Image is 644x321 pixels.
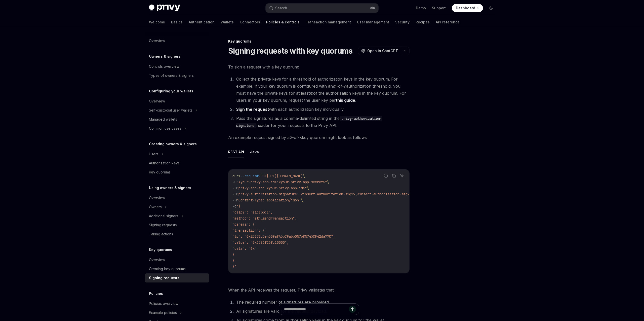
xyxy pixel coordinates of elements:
[149,53,181,59] h5: Owners & signers
[240,174,259,178] span: --request
[145,264,209,273] a: Creating key quorums
[300,135,302,140] em: n
[232,174,240,178] span: curl
[232,222,255,227] span: "params": {
[149,63,179,69] div: Controls overview
[149,16,165,28] a: Welcome
[149,213,178,219] div: Additional signers
[171,16,183,28] a: Basics
[259,174,267,178] span: POST
[310,91,313,96] em: m
[149,116,177,122] div: Managed wallets
[145,168,209,177] a: Key quorums
[228,287,410,294] span: When the API receives the request, Privy validates that:
[487,4,495,12] button: Toggle dark mode
[232,210,273,215] span: "caip2": "eip155:1",
[232,252,234,257] span: }
[149,195,165,201] div: Overview
[232,246,257,251] span: "data": "0x"
[236,192,414,196] span: "privy-authorization-signature: <insert-authorization-sig1>,<insert-authorization-sig2>"
[228,134,410,141] span: An example request signed by a -of- key quorum might look as follows
[232,240,289,245] span: "value": "0x2386f26fc10000",
[145,97,209,106] a: Overview
[357,16,389,28] a: User management
[145,255,209,264] a: Overview
[149,291,163,297] h5: Policies
[149,204,162,210] div: Owners
[250,146,259,158] button: Java
[232,264,236,269] span: }'
[235,106,410,113] li: with each authorization key individually.
[145,193,209,202] a: Overview
[228,46,352,55] h1: Signing requests with key quorums
[149,275,179,281] div: Signing requests
[232,186,236,190] span: -H
[416,6,426,11] a: Demo
[149,266,186,272] div: Creating key quorums
[236,198,301,202] span: 'Content-Type: application/json'
[232,192,236,196] span: -H
[235,299,410,306] li: The required number of signatures are provided.
[149,98,165,104] div: Overview
[235,115,410,129] li: Pass the signatures as a comma-delimited string in the header for your requests to the Privy API.
[145,221,209,230] a: Signing requests
[235,76,410,104] li: Collect the private keys for a threshold of authorization keys in the key quorum. For example, if...
[367,48,398,53] span: Open in ChatGPT
[275,5,289,11] div: Search...
[145,230,209,239] a: Taking actions
[236,180,327,184] span: "<your-privy-app-id>:<your-privy-app-secret>"
[228,39,410,44] div: Key quorums
[391,172,397,179] button: Copy the contents from the code block
[236,204,240,208] span: '{
[349,306,356,313] button: Send message
[149,88,193,94] h5: Configuring your wallets
[145,36,209,45] a: Overview
[149,73,194,79] div: Types of owners & signers
[149,141,197,147] h5: Creating owners & signers
[240,16,260,28] a: Connectors
[301,198,303,202] span: \
[149,160,180,166] div: Authorization keys
[290,135,292,140] em: 2
[189,16,215,28] a: Authentication
[149,231,173,237] div: Taking actions
[336,98,355,103] a: this guide
[228,146,244,158] button: REST API
[232,180,236,184] span: -u
[145,62,209,71] a: Controls overview
[149,247,172,253] h5: Key quorums
[399,172,405,179] button: Ask AI
[416,16,430,28] a: Recipes
[456,6,475,11] span: Dashboard
[221,16,234,28] a: Wallets
[149,107,192,113] div: Self-custodial user wallets
[149,310,177,316] div: Example policies
[149,151,158,157] div: Users
[358,47,401,55] button: Open in ChatGPT
[149,169,171,175] div: Key quorums
[267,174,303,178] span: [URL][DOMAIN_NAME]
[232,258,234,263] span: }
[145,115,209,124] a: Managed wallets
[266,4,378,13] button: Search...⌘K
[452,4,483,12] a: Dashboard
[307,186,309,190] span: \
[436,16,460,28] a: API reference
[145,273,209,282] a: Signing requests
[232,204,236,208] span: -d
[303,174,305,178] span: \
[149,5,180,12] img: dark logo
[432,6,446,11] a: Support
[266,16,300,28] a: Policies & controls
[236,186,307,190] span: "privy-app-id: <your-privy-app-id>"
[149,38,165,44] div: Overview
[232,234,335,239] span: "to": "0xE3070d3e4309afA3bC9a6b057685743CF42da77C",
[232,216,297,221] span: "method": "eth_sendTransaction",
[306,16,351,28] a: Transaction management
[333,84,336,89] em: m
[149,257,165,263] div: Overview
[145,159,209,168] a: Authorization keys
[149,125,181,131] div: Common use cases
[232,228,265,233] span: "transaction": {
[149,301,178,307] div: Policies overview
